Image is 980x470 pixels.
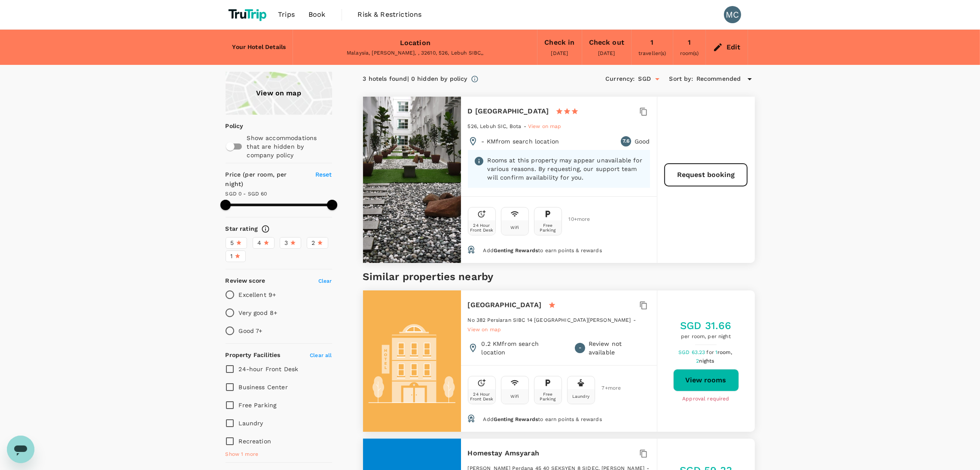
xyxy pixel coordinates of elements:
span: Add to earn points & rewards [483,416,601,422]
div: Check in [544,37,574,49]
h5: Similar properties nearby [363,270,755,284]
span: room, [717,349,732,355]
div: Free Parking [536,223,560,232]
span: 5 [231,238,234,247]
p: Good [635,137,650,146]
span: Risk & Restrictions [358,9,422,20]
iframe: Botón para iniciar la ventana de mensajería [7,436,34,463]
div: 1 [688,37,691,49]
h6: D [GEOGRAPHIC_DATA] [468,105,549,117]
div: Location [400,37,430,49]
span: Trips [278,9,295,20]
span: [DATE] [551,50,568,56]
span: 2 [696,358,715,364]
p: - KM from search location [482,137,559,146]
span: - [633,317,636,323]
span: Reset [315,171,332,178]
p: Excellent 9+ [239,290,276,299]
span: for [707,349,715,355]
p: Rooms at this property may appear unavailable for various reasons. By requesting, our support tea... [488,156,644,182]
button: Request booking [664,163,748,186]
div: Check out [589,37,624,49]
p: Review not available [589,339,650,357]
span: per room, per night [680,333,731,341]
p: Very good 8+ [239,308,278,317]
span: 24-hour Front Desk [239,366,299,372]
h6: Price (per room, per night) [226,170,305,189]
span: 3 [285,238,288,247]
div: Wifi [510,225,519,230]
span: View on map [528,123,562,129]
span: No 382 Persiaran SIBC 14 [GEOGRAPHIC_DATA][PERSON_NAME] [468,317,631,323]
span: Genting Rewards [494,416,538,422]
h6: Sort by : [669,74,693,84]
a: View on map [468,326,501,333]
p: Good 7+ [239,327,263,335]
span: 4 [258,238,262,247]
div: 3 hotels found | 0 hidden by policy [363,74,467,84]
div: Malaysia, [PERSON_NAME], , 32610, 526, Lebuh SIBC,, [300,49,530,58]
span: 10 + more [569,217,582,222]
span: Genting Rewards [494,247,538,253]
span: - [579,344,581,352]
span: 1 [231,252,233,261]
span: SGD 63.23 [678,349,706,355]
div: 24 Hour Front Desk [470,392,494,401]
svg: Star ratings are awarded to properties to represent the quality of services, facilities, and amen... [261,225,270,233]
span: 526, Lebuh SIC, Bota [468,123,522,129]
span: Show 1 more [226,450,259,459]
p: Policy [226,122,231,130]
p: Show accommodations that are hidden by company policy [247,134,331,159]
span: Add to earn points & rewards [483,247,601,253]
h6: Homestay Amsyarah [468,447,540,459]
span: Clear [318,278,332,284]
h6: Review score [226,276,266,286]
span: Recreation [239,438,272,445]
span: Recommended [696,74,741,84]
span: [DATE] [598,50,615,56]
h5: SGD 31.66 [680,319,731,333]
span: 1 [715,349,733,355]
div: Free Parking [536,392,560,401]
div: MC [724,6,741,23]
span: Approval required [682,395,730,403]
span: 7.6 [623,137,629,146]
h6: Property Facilities [226,351,281,360]
div: Wifi [510,394,519,399]
div: Laundry [572,394,589,399]
a: View on map [226,72,332,115]
a: View on map [528,122,562,129]
h6: Your Hotel Details [232,43,286,52]
span: nights [699,358,714,364]
button: View rooms [673,369,739,391]
span: SGD 0 - SGD 60 [226,191,267,197]
span: Laundry [239,420,263,427]
div: Edit [727,41,741,53]
span: traveller(s) [638,50,666,56]
p: 0.2 KM from search location [482,339,565,357]
span: room(s) [680,50,699,56]
button: Open [651,73,663,85]
h6: Currency : [605,74,635,84]
img: TruTrip logo [226,5,272,24]
span: View on map [468,327,501,333]
span: - [524,123,528,129]
div: 24 Hour Front Desk [470,223,494,232]
span: Book [308,9,326,20]
span: Business Center [239,384,288,391]
h6: Star rating [226,224,258,234]
h6: [GEOGRAPHIC_DATA] [468,299,542,311]
span: Free Parking [239,402,277,409]
span: Clear all [310,352,332,358]
span: 7 + more [602,385,615,391]
div: 1 [650,37,653,49]
span: 2 [312,238,315,247]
